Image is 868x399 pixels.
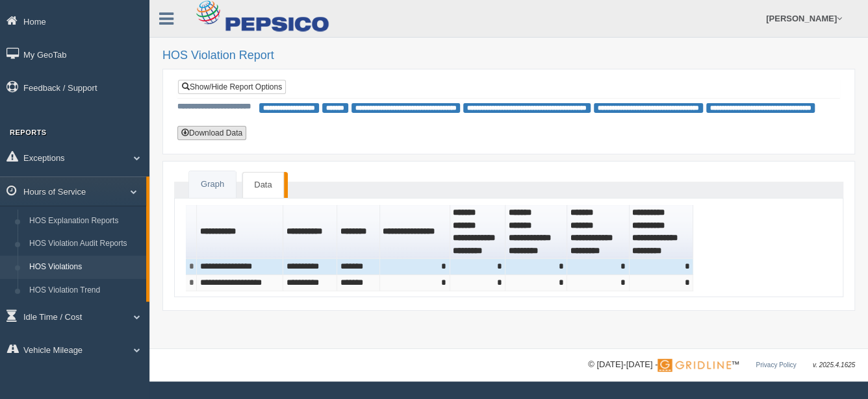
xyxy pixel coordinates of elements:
[813,361,855,369] span: v. 2025.4.1625
[178,80,286,94] a: Show/Hide Report Options
[283,205,337,259] th: Sort column
[505,205,567,259] th: Sort column
[23,232,146,256] a: HOS Violation Audit Reports
[756,361,796,369] a: Privacy Policy
[23,256,146,279] a: HOS Violations
[23,210,146,233] a: HOS Explanation Reports
[337,205,380,259] th: Sort column
[657,359,731,372] img: Gridline
[189,171,236,198] a: Graph
[588,358,855,372] div: © [DATE]-[DATE] - ™
[242,172,283,198] a: Data
[162,49,855,62] h2: HOS Violation Report
[567,205,629,259] th: Sort column
[23,279,146,302] a: HOS Violation Trend
[177,126,246,140] button: Download Data
[630,205,694,259] th: Sort column
[450,205,506,259] th: Sort column
[380,205,450,259] th: Sort column
[197,205,283,259] th: Sort column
